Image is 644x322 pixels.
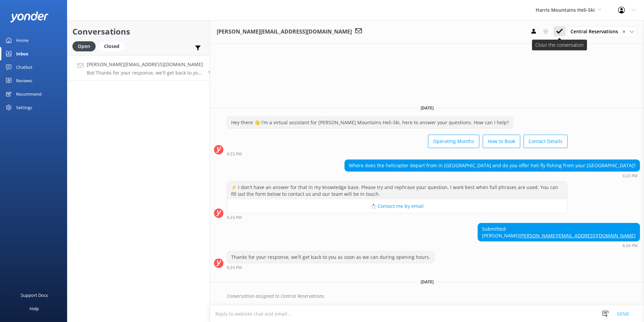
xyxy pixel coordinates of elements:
[478,243,640,248] div: Aug 21 2025 06:24pm (UTC +12:00) Pacific/Auckland
[10,11,49,22] img: yonder-white-logo.png
[227,182,567,199] div: ⚡ I don't have an answer for that in my knowledge base. Please try and rephrase your question, I ...
[87,61,203,68] h4: [PERSON_NAME][EMAIL_ADDRESS][DOMAIN_NAME]
[72,41,96,51] div: Open
[227,216,242,220] strong: 6:23 PM
[227,251,434,263] div: Thanks for your response, we'll get back to you as soon as we can during opening hours.
[87,70,203,76] p: Bot: Thanks for your response, we'll get back to you as soon as we can during opening hours.
[417,105,438,111] span: [DATE]
[623,244,638,248] strong: 6:24 PM
[227,265,435,270] div: Aug 21 2025 06:24pm (UTC +12:00) Pacific/Auckland
[227,215,568,220] div: Aug 21 2025 06:23pm (UTC +12:00) Pacific/Auckland
[16,34,29,47] div: Home
[428,135,479,148] button: Operating Months
[67,55,210,81] a: [PERSON_NAME][EMAIL_ADDRESS][DOMAIN_NAME]Bot:Thanks for your response, we'll get back to you as s...
[99,42,128,50] a: Closed
[16,47,29,60] div: Inbox
[16,101,32,114] div: Settings
[227,290,640,302] div: Conversation assigned to Central Reservations.
[16,87,42,101] div: Recommend
[21,288,48,302] div: Support Docs
[345,160,640,171] div: Where does the helicopter depart from in [GEOGRAPHIC_DATA] and do you offer heli fly fishing from...
[623,174,638,178] strong: 6:23 PM
[72,42,99,50] a: Open
[227,151,568,156] div: Aug 21 2025 06:23pm (UTC +12:00) Pacific/Auckland
[524,135,568,148] button: Contact Details
[227,199,567,213] button: 📩 Contact me by email
[16,74,32,87] div: Reviews
[16,60,33,74] div: Chatbot
[72,25,205,38] h2: Conversations
[571,28,622,35] span: Central Reservations
[208,70,215,75] span: Aug 21 2025 06:24pm (UTC +12:00) Pacific/Auckland
[227,266,242,270] strong: 6:24 PM
[567,26,637,37] div: Assign User
[30,302,39,315] div: Help
[227,117,513,128] div: Hey there 👋 I'm a virtual assistant for [PERSON_NAME] Mountains Heli-Ski, here to answer your que...
[217,28,352,36] h3: [PERSON_NAME][EMAIL_ADDRESS][DOMAIN_NAME]
[227,152,242,156] strong: 6:23 PM
[520,232,636,239] a: [PERSON_NAME][EMAIL_ADDRESS][DOMAIN_NAME]
[483,135,520,148] button: How to Book
[99,41,124,51] div: Closed
[536,7,595,13] span: Harris Mountains Heli-Ski
[622,29,626,35] span: ✕
[417,279,438,285] span: [DATE]
[478,223,640,241] div: Submitted: [PERSON_NAME]
[214,290,640,302] div: 2025-08-21T21:10:51.340
[344,173,640,178] div: Aug 21 2025 06:23pm (UTC +12:00) Pacific/Auckland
